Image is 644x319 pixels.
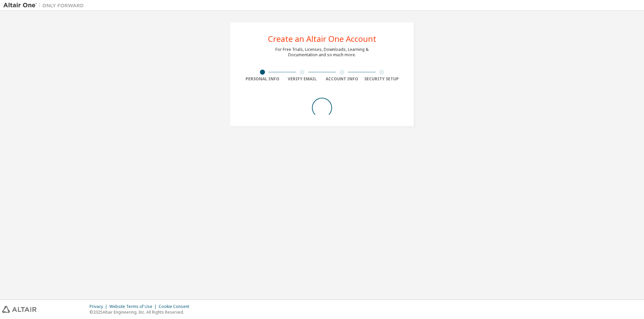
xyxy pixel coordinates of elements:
[322,76,362,82] div: Account Info
[362,76,402,82] div: Security Setup
[282,76,322,82] div: Verify Email
[2,306,37,313] img: altair_logo.svg
[243,76,282,82] div: Personal Info
[268,35,376,43] div: Create an Altair One Account
[159,304,193,309] div: Cookie Consent
[90,304,109,309] div: Privacy
[109,304,159,309] div: Website Terms of Use
[90,309,193,315] p: © 2025 Altair Engineering, Inc. All Rights Reserved.
[275,47,369,58] div: For Free Trials, Licenses, Downloads, Learning & Documentation and so much more.
[3,2,87,9] img: Altair One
